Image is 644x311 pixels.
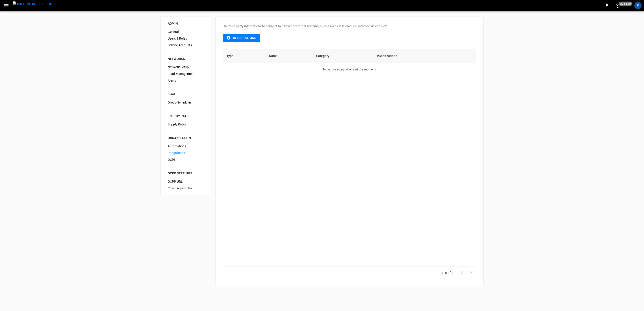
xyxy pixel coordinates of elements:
[168,43,204,48] span: Service Accounts
[168,136,204,140] div: ORGANIZATION
[223,34,260,42] button: Integrations
[164,35,208,42] div: Users & Roles
[164,42,208,49] div: Service Accounts
[223,49,265,63] th: Type
[619,2,632,6] span: 20 s ago
[164,178,208,185] div: OCPP URL
[441,271,453,275] p: 0–0 of 0
[164,70,208,77] div: Load Management
[168,179,204,184] span: OCPP URL
[168,30,204,34] span: General
[164,121,208,128] div: Supply Rates
[164,99,208,106] div: Group Schedules
[168,151,204,155] span: Integrations
[13,1,52,7] img: ampcontrol.io logo
[168,122,204,127] span: Supply Rates
[168,171,204,176] div: OCPP SETTINGS
[168,157,204,162] span: OCPI
[168,36,204,41] span: Users & Roles
[373,49,455,63] th: #Connections
[168,144,204,149] span: Automations
[164,150,208,156] div: Integrations
[164,64,208,70] div: Network Setup
[313,49,373,63] th: Category
[168,57,204,61] div: NETWORKS
[223,24,476,28] p: Use third party integrations to connect to different external systems, such as vehicle telematics...
[164,28,208,35] div: General
[168,72,204,76] span: Load Management
[168,92,204,96] div: Fleet
[164,143,208,150] div: Automations
[634,2,642,9] div: profile-icon
[168,186,204,191] span: Charging Profiles
[168,65,204,70] span: Network Setup
[168,100,204,105] span: Group Schedules
[223,63,476,76] td: No active integrations at the moment
[164,77,208,84] div: Alerts
[164,156,208,163] div: OCPI
[168,78,204,83] span: Alerts
[168,21,204,26] div: ADMIN
[168,114,204,118] div: ENERGY RATES
[265,49,313,63] th: Name
[164,185,208,192] div: Charging Profiles
[614,2,621,9] button: set refresh interval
